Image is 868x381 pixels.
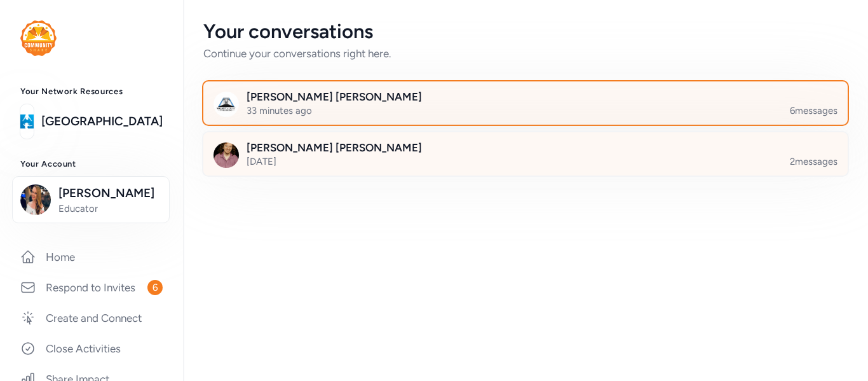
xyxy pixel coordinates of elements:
div: Your conversations [203,20,848,43]
a: Respond to Invites6 [10,274,173,301]
a: [GEOGRAPHIC_DATA] [41,113,163,130]
div: Continue your conversations right here. [203,46,848,61]
a: Close Activities [10,335,173,363]
a: Create and Connect [10,304,173,332]
span: [PERSON_NAME] [58,184,161,202]
img: logo [20,107,34,135]
h3: Your Account [20,159,163,169]
img: logo [20,20,57,56]
h3: Your Network Resources [20,87,163,97]
button: [PERSON_NAME]Educator [12,176,170,223]
span: Educator [58,202,161,215]
span: 6 [147,280,163,295]
a: Home [10,243,173,271]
